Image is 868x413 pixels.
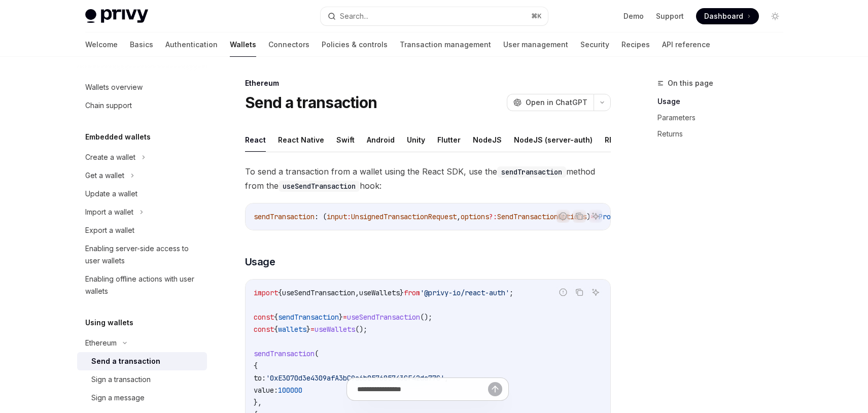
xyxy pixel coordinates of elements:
[444,373,448,383] span: ,
[77,270,207,300] a: Enabling offline actions with user wallets
[461,212,489,221] span: options
[278,313,339,322] span: sendTransaction
[662,32,710,57] a: API reference
[77,389,207,407] a: Sign a message
[85,81,143,93] div: Wallets overview
[355,288,359,297] span: ,
[573,286,586,299] button: Copy the contents from the code block
[254,361,258,370] span: {
[254,288,278,297] span: import
[279,181,360,192] code: useSendTransaction
[315,325,355,334] span: useWallets
[306,325,310,334] span: }
[245,255,275,269] span: Usage
[420,288,509,297] span: '@privy-io/react-auth'
[488,382,502,396] button: Send message
[621,32,650,57] a: Recipes
[85,317,133,329] h5: Using wallets
[668,77,713,89] span: On this page
[245,128,266,152] button: React
[657,110,791,126] a: Parameters
[336,128,355,152] button: Swift
[85,131,151,143] h5: Embedded wallets
[407,128,425,152] button: Unity
[77,221,207,239] a: Export a wallet
[509,288,513,297] span: ;
[245,78,611,88] div: Ethereum
[589,286,602,299] button: Ask AI
[77,352,207,370] a: Send a transaction
[245,93,377,112] h1: Send a transaction
[497,166,566,178] code: sendTransaction
[696,8,759,24] a: Dashboard
[282,288,355,297] span: useSendTransaction
[339,313,343,322] span: }
[767,8,783,24] button: Toggle dark mode
[457,212,461,221] span: ,
[77,96,207,115] a: Chain support
[254,349,315,358] span: sendTransaction
[245,164,611,193] span: To send a transaction from a wallet using the React SDK, use the method from the hook:
[266,373,444,383] span: '0xE3070d3e4309afA3bC9a6b057685743CF42da77C'
[507,94,594,111] button: Open in ChatGPT
[268,32,309,57] a: Connectors
[347,313,420,322] span: useSendTransaction
[657,126,791,142] a: Returns
[557,286,570,299] button: Report incorrect code
[322,32,388,57] a: Policies & controls
[85,169,124,182] div: Get a wallet
[347,212,351,221] span: :
[657,93,791,110] a: Usage
[85,151,135,163] div: Create a wallet
[589,210,602,223] button: Ask AI
[91,355,160,367] div: Send a transaction
[254,212,315,221] span: sendTransaction
[85,32,118,57] a: Welcome
[704,11,743,21] span: Dashboard
[531,12,542,20] span: ⌘ K
[420,313,432,322] span: ();
[514,128,593,152] button: NodeJS (server-auth)
[77,370,207,389] a: Sign a transaction
[85,337,117,349] div: Ethereum
[437,128,461,152] button: Flutter
[400,288,404,297] span: }
[278,325,306,334] span: wallets
[400,32,491,57] a: Transaction management
[526,97,587,108] span: Open in ChatGPT
[623,11,644,21] a: Demo
[77,185,207,203] a: Update a wallet
[230,32,256,57] a: Wallets
[351,212,457,221] span: UnsignedTransactionRequest
[85,9,148,23] img: light logo
[503,32,568,57] a: User management
[85,188,137,200] div: Update a wallet
[85,243,201,267] div: Enabling server-side access to user wallets
[656,11,684,21] a: Support
[274,325,278,334] span: {
[489,212,497,221] span: ?:
[85,206,133,218] div: Import a wallet
[557,210,570,223] button: Report incorrect code
[278,128,324,152] button: React Native
[130,32,153,57] a: Basics
[586,212,591,221] span: )
[340,10,368,22] div: Search...
[404,288,420,297] span: from
[580,32,609,57] a: Security
[321,7,548,25] button: Search...⌘K
[85,273,201,297] div: Enabling offline actions with user wallets
[605,128,637,152] button: REST API
[278,288,282,297] span: {
[327,212,347,221] span: input
[85,99,132,112] div: Chain support
[315,349,319,358] span: (
[165,32,218,57] a: Authentication
[254,325,274,334] span: const
[77,78,207,96] a: Wallets overview
[573,210,586,223] button: Copy the contents from the code block
[274,313,278,322] span: {
[473,128,502,152] button: NodeJS
[254,313,274,322] span: const
[343,313,347,322] span: =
